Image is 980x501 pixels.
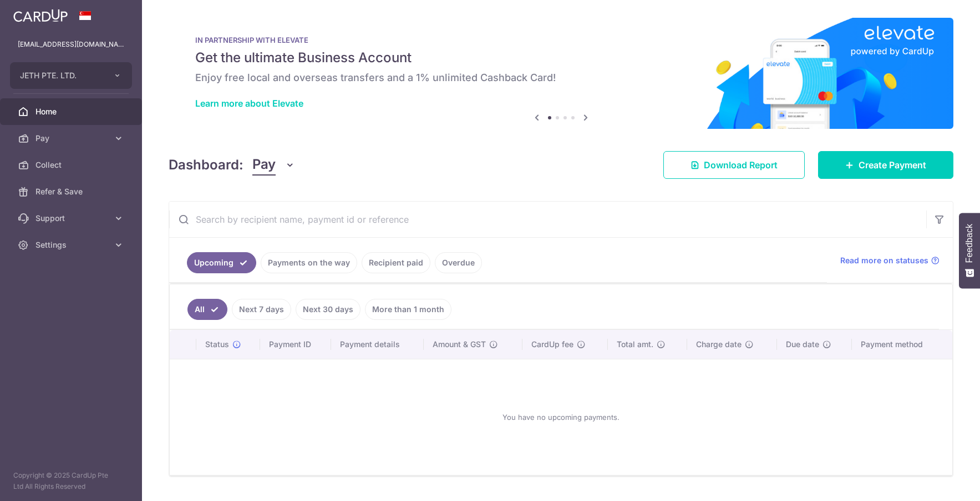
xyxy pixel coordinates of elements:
button: Pay [252,154,295,176]
h6: Enjoy free local and overseas transfers and a 1% unlimited Cashback Card! [195,71,927,84]
h5: Get the ultimate Business Account [195,49,927,67]
a: Create Payment [818,151,953,179]
span: Due date [786,339,819,350]
span: Settings [35,239,109,250]
span: Download Report [704,158,778,172]
span: CardUp fee [531,339,573,350]
div: You have no upcoming payments. [183,368,939,466]
a: Overdue [435,252,482,273]
span: Total amt. [617,339,653,350]
p: [EMAIL_ADDRESS][DOMAIN_NAME] [18,39,124,50]
th: Payment details [331,330,423,359]
span: Pay [35,133,109,144]
span: Charge date [696,339,742,350]
span: Status [205,339,229,350]
a: All [187,299,227,320]
a: Next 7 days [232,299,291,320]
a: Download Report [663,151,805,179]
a: Read more on statuses [840,255,940,266]
span: Create Payment [859,158,926,172]
th: Payment method [852,330,952,359]
a: Payments on the way [261,252,357,273]
a: Upcoming [187,252,256,273]
p: IN PARTNERSHIP WITH ELEVATE [195,36,927,44]
span: Support [35,213,109,224]
span: JETH PTE. LTD. [20,70,102,81]
img: Renovation banner [169,18,953,129]
th: Payment ID [260,330,331,359]
span: Refer & Save [35,186,109,197]
a: Recipient paid [362,252,430,273]
span: Read more on statuses [840,255,928,266]
button: JETH PTE. LTD. [10,62,132,89]
a: Learn more about Elevate [195,98,303,109]
button: Feedback - Show survey [959,213,980,288]
h4: Dashboard: [169,155,243,175]
span: Collect [35,159,109,171]
span: Pay [252,154,276,176]
span: Home [35,106,109,117]
span: Amount & GST [433,339,486,350]
input: Search by recipient name, payment id or reference [169,202,926,237]
a: Next 30 days [296,299,360,320]
span: Feedback [964,224,974,263]
a: More than 1 month [365,299,451,320]
img: CardUp [13,9,68,22]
